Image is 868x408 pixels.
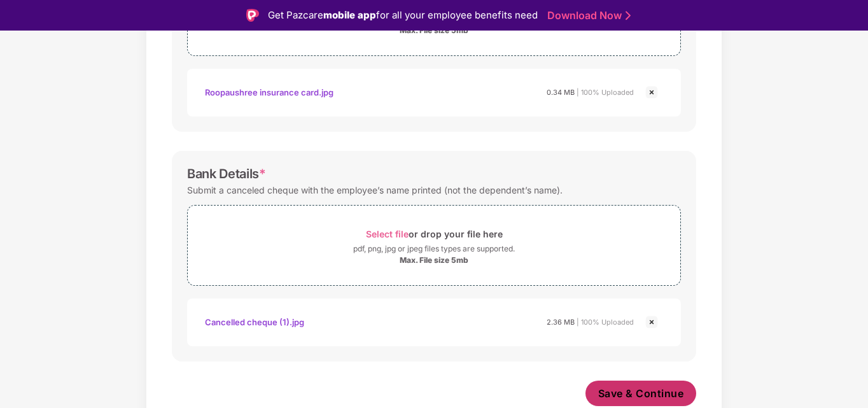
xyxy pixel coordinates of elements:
[323,9,376,21] strong: mobile app
[626,9,631,22] img: Stroke
[188,215,680,276] span: Select fileor drop your file herepdf, png, jpg or jpeg files types are supported.Max. File size 5mb
[644,85,659,100] img: svg+xml;base64,PHN2ZyBpZD0iQ3Jvc3MtMjR4MjQiIHhtbG5zPSJodHRwOi8vd3d3LnczLm9yZy8yMDAwL3N2ZyIgd2lkdG...
[547,88,575,97] span: 0.34 MB
[205,311,304,333] div: Cancelled cheque (1).jpg
[366,225,503,243] div: or drop your file here
[598,386,684,400] span: Save & Continue
[547,318,575,327] span: 2.36 MB
[400,25,468,36] div: Max. File size 5mb
[353,243,515,255] div: pdf, png, jpg or jpeg files types are supported.
[644,314,659,330] img: svg+xml;base64,PHN2ZyBpZD0iQ3Jvc3MtMjR4MjQiIHhtbG5zPSJodHRwOi8vd3d3LnczLm9yZy8yMDAwL3N2ZyIgd2lkdG...
[268,8,538,23] div: Get Pazcare for all your employee benefits need
[246,9,259,22] img: Logo
[187,181,563,199] div: Submit a canceled cheque with the employee’s name printed (not the dependent’s name).
[187,166,266,181] div: Bank Details
[547,9,627,22] a: Download Now
[577,88,634,97] span: | 100% Uploaded
[366,229,409,239] span: Select file
[400,255,468,265] div: Max. File size 5mb
[585,381,697,406] button: Save & Continue
[205,81,333,103] div: Roopaushree insurance card.jpg
[577,318,634,327] span: | 100% Uploaded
